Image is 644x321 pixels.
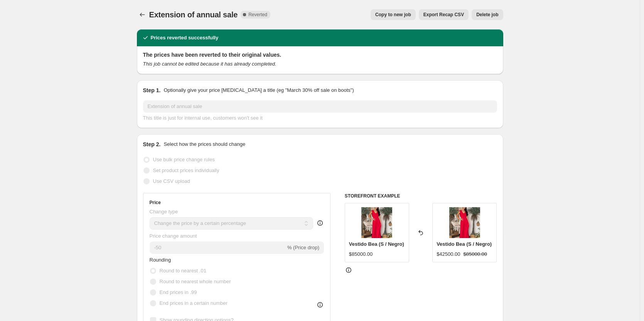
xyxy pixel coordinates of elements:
button: Copy to new job [371,9,416,20]
span: Rounding [150,257,171,263]
h2: The prices have been reverted to their original values. [143,51,497,59]
h6: STOREFRONT EXAMPLE [345,193,497,199]
img: BEA-ROJ-01-BEAROJO_80x.jpg [361,207,392,238]
span: Round to nearest .01 [160,268,206,274]
span: Round to nearest whole number [160,279,231,284]
span: This title is just for internal use, customers won't see it [143,115,263,121]
span: Export Recap CSV [423,12,464,18]
span: Extension of annual sale [149,10,238,19]
strike: $85000.00 [464,250,487,258]
span: Set product prices individually [153,167,219,173]
h3: Price [150,199,161,206]
span: Price change amount [150,233,197,239]
div: help [316,219,324,227]
span: End prices in a certain number [160,300,228,306]
h2: Step 1. [143,86,161,94]
button: Price change jobs [137,9,148,20]
span: Vestido Bea (S / Negro) [349,241,404,247]
span: Vestido Bea (S / Negro) [437,241,492,247]
input: -15 [150,242,286,254]
span: Copy to new job [375,12,411,18]
button: Export Recap CSV [419,9,469,20]
button: Delete job [472,9,503,20]
span: Delete job [476,12,498,18]
p: Optionally give your price [MEDICAL_DATA] a title (eg "March 30% off sale on boots") [164,86,354,94]
span: Change type [150,209,178,215]
div: $85000.00 [349,250,373,258]
h2: Step 2. [143,140,161,148]
p: Select how the prices should change [164,140,245,148]
div: $42500.00 [437,250,460,258]
span: Use CSV upload [153,178,190,184]
i: This job cannot be edited because it has already completed. [143,61,276,67]
span: Use bulk price change rules [153,157,215,162]
input: 30% off holiday sale [143,100,497,113]
span: % (Price drop) [287,245,319,250]
h2: Prices reverted successfully [151,34,219,42]
img: BEA-ROJ-01-BEAROJO_80x.jpg [449,207,480,238]
span: Reverted [248,12,267,18]
span: End prices in .99 [160,289,197,295]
